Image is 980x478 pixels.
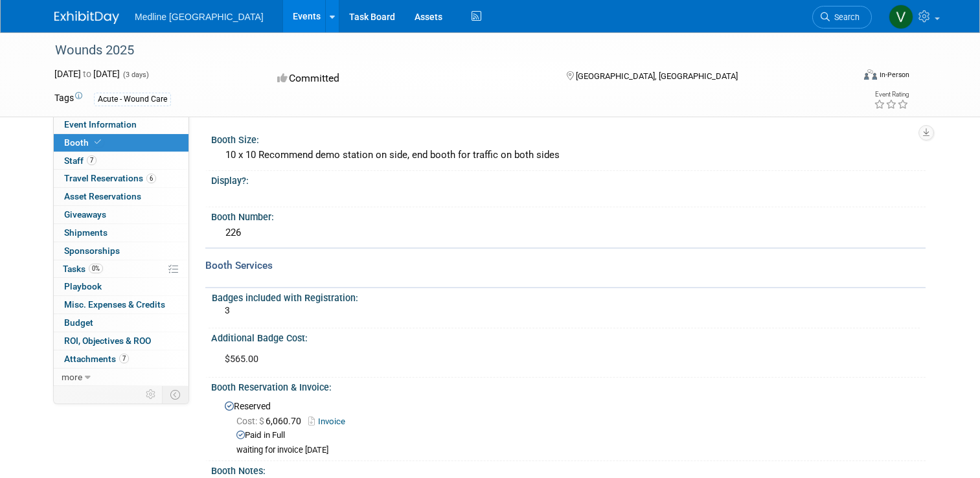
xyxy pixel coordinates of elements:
[64,245,120,256] span: Sponsorships
[64,299,165,310] span: Misc. Expenses & Credits
[87,155,97,165] span: 7
[119,354,129,363] span: 7
[64,155,97,166] span: Staff
[221,145,916,165] div: 10 x 10 Recommend demo station on side, end booth for traffic on both sides
[54,224,188,242] a: Shipments
[236,429,916,442] div: Paid in Full
[94,93,171,106] div: Acute - Wound Care
[54,278,188,295] a: Playbook
[211,171,926,187] div: Display?:
[54,332,188,350] a: ROI, Objectives & ROO
[81,69,93,79] span: to
[205,258,926,273] div: Booth Services
[236,416,266,426] span: Cost: $
[54,152,188,170] a: Staff7
[54,69,120,79] span: [DATE] [DATE]
[64,191,141,201] span: Asset Reservations
[140,386,163,403] td: Personalize Event Tab Strip
[212,288,920,304] div: Badges included with Registration:
[64,317,93,328] span: Budget
[146,174,156,183] span: 6
[54,314,188,332] a: Budget
[830,12,860,22] span: Search
[211,461,926,477] div: Booth Notes:
[273,67,545,90] div: Committed
[122,71,149,79] span: (3 days)
[64,336,151,346] span: ROI, Objectives & ROO
[64,119,137,130] span: Event Information
[812,6,872,28] a: Search
[211,378,926,394] div: Booth Reservation & Invoice:
[576,71,738,81] span: [GEOGRAPHIC_DATA], [GEOGRAPHIC_DATA]
[54,11,119,24] img: ExhibitDay
[864,69,877,80] img: Format-Inperson.png
[211,130,926,146] div: Booth Size:
[51,39,837,62] div: Wounds 2025
[64,209,106,220] span: Giveaways
[879,70,909,80] div: In-Person
[54,170,188,187] a: Travel Reservations6
[163,386,189,403] td: Toggle Event Tabs
[308,416,352,426] a: Invoice
[236,416,306,426] span: 6,060.70
[64,137,104,148] span: Booth
[211,207,926,223] div: Booth Number:
[54,369,188,386] a: more
[54,206,188,223] a: Giveaways
[64,227,108,238] span: Shipments
[64,281,102,291] span: Playbook
[95,139,101,146] i: Booth reservation complete
[221,223,916,243] div: 226
[54,242,188,260] a: Sponsorships
[225,305,230,315] span: 3
[783,67,909,87] div: Event Format
[54,350,188,368] a: Attachments7
[54,116,188,133] a: Event Information
[221,396,916,456] div: Reserved
[54,134,188,152] a: Booth
[62,372,82,382] span: more
[135,12,264,22] span: Medline [GEOGRAPHIC_DATA]
[54,91,82,106] td: Tags
[54,260,188,278] a: Tasks0%
[54,296,188,313] a: Misc. Expenses & Credits
[211,328,926,345] div: Additional Badge Cost:
[874,91,909,98] div: Event Rating
[889,5,913,29] img: Vahid Mohammadi
[64,173,156,183] span: Travel Reservations
[216,347,786,372] div: $565.00
[54,188,188,205] a: Asset Reservations
[89,264,103,273] span: 0%
[64,354,129,364] span: Attachments
[236,445,916,456] div: waiting for invoice [DATE]
[63,264,103,274] span: Tasks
